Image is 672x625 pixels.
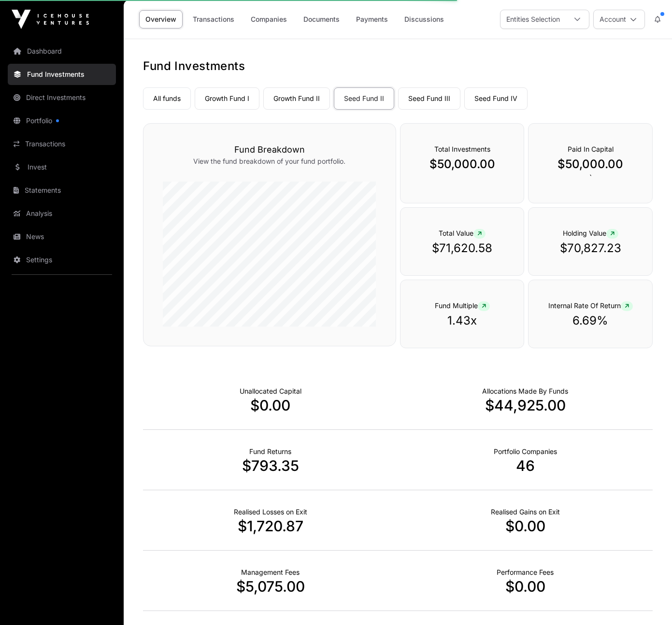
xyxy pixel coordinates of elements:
p: $5,075.00 [143,578,398,595]
p: 1.43x [420,313,505,328]
p: Cash not yet allocated [240,386,301,396]
a: Payments [350,10,394,28]
a: Fund Investments [8,64,116,85]
a: Documents [297,10,346,28]
a: All funds [143,87,191,110]
p: $0.00 [398,578,653,595]
p: $71,620.58 [420,241,505,256]
a: Transactions [8,133,116,155]
p: $70,827.23 [548,241,633,256]
a: Seed Fund II [334,87,394,110]
a: Portfolio [8,110,116,131]
h3: Fund Breakdown [163,143,376,156]
span: Total Investments [434,145,490,153]
p: Number of Companies Deployed Into [494,447,557,456]
a: News [8,226,116,247]
a: Statements [8,180,116,201]
p: $0.00 [143,397,398,414]
p: Fund Performance Fees (Carry) incurred to date [497,568,554,577]
span: Paid In Capital [568,145,614,153]
p: $793.35 [143,457,398,474]
p: 46 [398,457,653,474]
a: Direct Investments [8,87,116,108]
a: Dashboard [8,41,116,62]
img: Icehouse Ventures Logo [12,10,89,29]
p: 6.69% [548,313,633,328]
p: $50,000.00 [420,156,505,172]
span: Fund Multiple [435,301,490,310]
a: Seed Fund III [398,87,460,110]
span: Internal Rate Of Return [548,301,633,310]
div: ` [528,123,653,203]
p: Capital Deployed Into Companies [482,386,568,396]
a: Discussions [398,10,450,28]
iframe: Chat Widget [624,579,672,625]
a: Seed Fund IV [464,87,528,110]
p: Realised Returns from Funds [249,447,291,456]
span: Total Value [439,229,486,237]
a: Invest [8,156,116,178]
a: Growth Fund II [263,87,330,110]
p: $1,720.87 [143,517,398,535]
a: Analysis [8,203,116,224]
button: Account [593,10,645,29]
a: Settings [8,249,116,270]
a: Transactions [186,10,241,28]
p: Fund Management Fees incurred to date [241,568,300,577]
a: Growth Fund I [195,87,259,110]
p: Net Realised on Negative Exits [234,507,307,517]
p: View the fund breakdown of your fund portfolio. [163,156,376,166]
h1: Fund Investments [143,58,653,74]
p: $44,925.00 [398,397,653,414]
span: Holding Value [563,229,618,237]
p: $50,000.00 [548,156,633,172]
a: Companies [244,10,293,28]
p: Net Realised on Positive Exits [491,507,560,517]
div: Entities Selection [500,10,566,28]
a: Overview [139,10,183,28]
p: $0.00 [398,517,653,535]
